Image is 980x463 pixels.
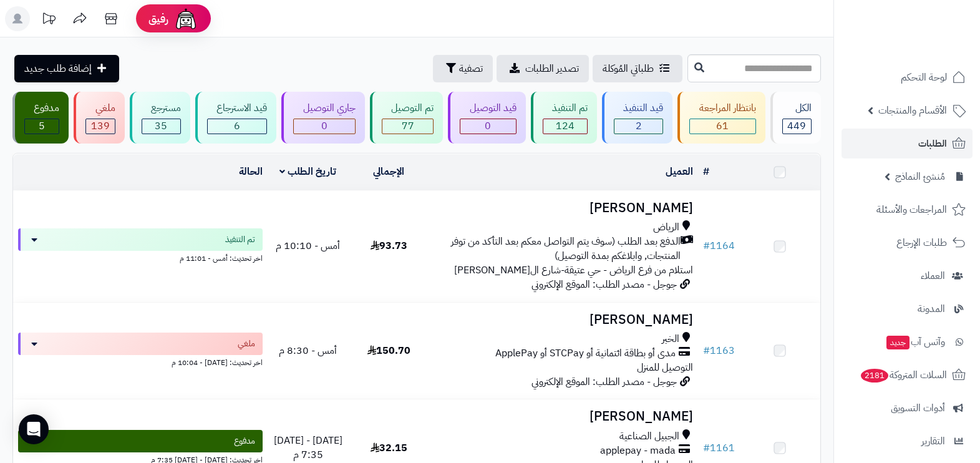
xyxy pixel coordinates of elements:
span: مُنشئ النماذج [895,168,945,185]
span: الرياض [653,220,679,235]
span: المدونة [918,300,945,318]
a: جاري التوصيل 0 [279,92,367,144]
a: #1161 [703,441,735,456]
a: المراجعات والأسئلة [842,195,973,225]
span: أمس - 8:30 م [279,343,337,358]
div: 0 [294,119,354,134]
span: # [703,343,710,358]
a: قيد التوصيل 0 [445,92,528,144]
span: التوصيل للمنزل [637,360,693,375]
span: الأقسام والمنتجات [878,102,947,119]
span: مدفوع [234,435,255,447]
img: ai-face.png [173,6,198,31]
span: الدفع بعد الطلب (سوف يتم التواصل معكم بعد التأكد من توفر المنتجات, وابلاغكم بمدة التوصيل) [434,235,681,263]
span: التقارير [921,432,945,450]
img: logo-2.png [895,24,968,50]
span: 6 [234,119,240,134]
a: الإجمالي [373,164,404,179]
div: قيد التوصيل [460,101,516,115]
div: بانتظار المراجعة [689,101,755,115]
a: الحالة [239,164,263,179]
span: جوجل - مصدر الطلب: الموقع الإلكتروني [531,277,677,292]
span: 150.70 [367,343,410,358]
div: الكل [782,101,812,115]
span: # [703,441,710,456]
div: اخر تحديث: [DATE] - 10:04 م [18,355,263,368]
span: 124 [556,119,575,134]
span: العملاء [921,267,945,285]
div: قيد التنفيذ [614,101,663,115]
div: 2 [614,119,662,134]
h3: [PERSON_NAME] [434,313,693,327]
div: 77 [382,119,433,134]
span: ملغي [238,338,255,350]
span: مدى أو بطاقة ائتمانية أو STCPay أو ApplePay [495,346,676,361]
span: 35 [155,119,167,134]
span: تصدير الطلبات [525,61,579,76]
a: تم التنفيذ 124 [528,92,599,144]
a: العملاء [842,261,973,291]
span: تصفية [459,61,483,76]
a: التقارير [842,426,973,456]
a: #1164 [703,238,735,253]
a: لوحة التحكم [842,62,973,92]
span: جديد [886,336,910,349]
span: طلباتي المُوكلة [603,61,654,76]
a: طلباتي المُوكلة [593,55,682,82]
div: 5 [25,119,59,134]
a: قيد الاسترجاع 6 [193,92,279,144]
span: 0 [321,119,327,134]
div: 6 [208,119,266,134]
div: مدفوع [24,101,59,115]
div: مسترجع [142,101,181,115]
a: العميل [666,164,693,179]
span: لوحة التحكم [901,69,947,86]
a: بانتظار المراجعة 61 [675,92,767,144]
span: وآتس آب [885,333,945,351]
button: تصفية [433,55,493,82]
span: applepay - mada [600,444,676,458]
span: # [703,238,710,253]
span: المراجعات والأسئلة [876,201,947,218]
span: 32.15 [371,441,407,456]
div: 124 [543,119,587,134]
h3: [PERSON_NAME] [434,201,693,215]
div: تم التنفيذ [543,101,588,115]
a: تم التوصيل 77 [367,92,445,144]
div: 61 [690,119,755,134]
a: مدفوع 5 [10,92,71,144]
span: 77 [402,119,414,134]
div: Open Intercom Messenger [19,414,49,444]
a: # [703,164,709,179]
span: الخبر [662,332,679,346]
div: قيد الاسترجاع [207,101,267,115]
span: السلات المتروكة [860,366,947,384]
span: إضافة طلب جديد [24,61,92,76]
div: جاري التوصيل [293,101,355,115]
a: السلات المتروكة2181 [842,360,973,390]
a: ملغي 139 [71,92,127,144]
span: 0 [485,119,491,134]
span: طلبات الإرجاع [896,234,947,251]
span: 2181 [860,368,890,383]
h3: [PERSON_NAME] [434,409,693,424]
span: 139 [91,119,110,134]
a: مسترجع 35 [127,92,193,144]
div: تم التوصيل [382,101,434,115]
span: استلام من فرع الرياض - حي عتيقة-شارع ال[PERSON_NAME] [454,263,693,278]
a: وآتس آبجديد [842,327,973,357]
span: أمس - 10:10 م [276,238,340,253]
span: أدوات التسويق [891,399,945,417]
span: 93.73 [371,238,407,253]
a: قيد التنفيذ 2 [599,92,675,144]
span: رفيق [148,11,168,26]
a: #1163 [703,343,735,358]
div: 139 [86,119,114,134]
a: الطلبات [842,129,973,158]
span: 2 [636,119,642,134]
span: جوجل - مصدر الطلب: الموقع الإلكتروني [531,374,677,389]
a: طلبات الإرجاع [842,228,973,258]
span: الطلبات [918,135,947,152]
a: أدوات التسويق [842,393,973,423]
span: 5 [39,119,45,134]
